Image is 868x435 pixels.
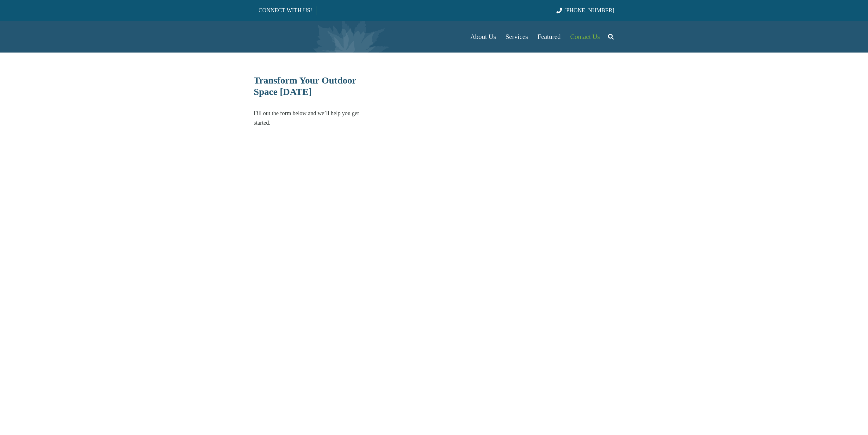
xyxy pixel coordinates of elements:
[556,7,614,14] a: [PHONE_NUMBER]
[537,33,561,40] span: Featured
[566,21,605,53] a: Contact Us
[533,21,565,53] a: Featured
[466,21,501,53] a: About Us
[564,7,614,14] span: [PHONE_NUMBER]
[501,21,533,53] a: Services
[505,33,528,40] span: Services
[254,109,372,127] p: Fill out the form below and we’ll help you get started.
[570,33,600,40] span: Contact Us
[604,29,617,45] a: Search
[254,3,316,18] a: CONNECT WITH US!
[254,75,356,97] span: Transform Your Outdoor Space [DATE]
[470,33,496,40] span: About Us
[254,24,359,49] a: Borst-Logo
